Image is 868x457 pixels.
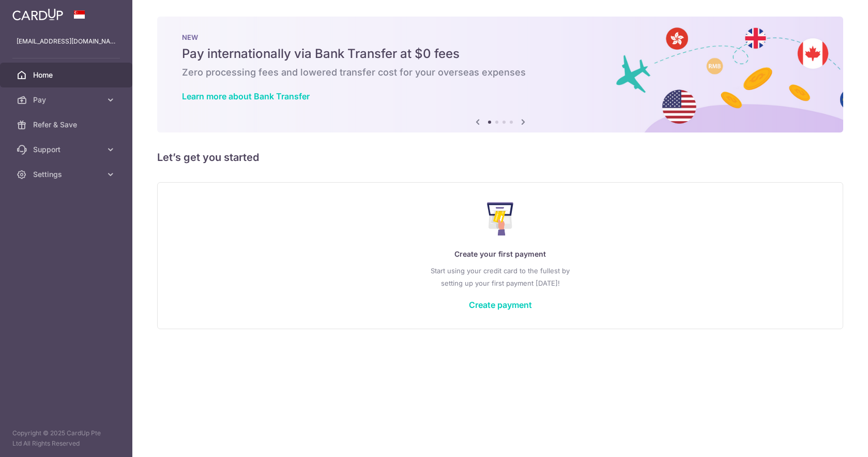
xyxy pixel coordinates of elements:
a: Create payment [469,300,532,310]
h5: Pay internationally via Bank Transfer at $0 fees [182,46,818,62]
p: Start using your credit card to the fullest by setting up your first payment [DATE]! [178,264,822,289]
span: Settings [33,169,101,180]
a: Learn more about Bank Transfer [182,91,310,101]
h5: Let’s get you started [157,149,843,166]
span: Refer & Save [33,120,101,130]
p: Create your first payment [178,248,822,260]
h6: Zero processing fees and lowered transfer cost for your overseas expenses [182,66,818,79]
img: Make Payment [487,202,513,235]
img: CardUp [12,8,63,21]
span: Pay [33,95,101,105]
span: Home [33,70,101,80]
p: NEW [182,33,818,41]
p: [EMAIL_ADDRESS][DOMAIN_NAME] [17,36,116,47]
span: Support [33,144,101,155]
img: Bank transfer banner [157,17,843,132]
